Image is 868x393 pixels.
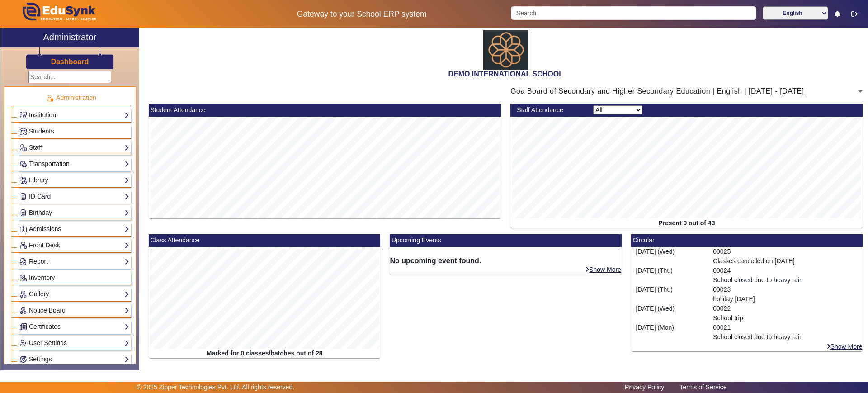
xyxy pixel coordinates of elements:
div: Present 0 out of 43 [510,218,863,228]
p: © 2025 Zipper Technologies Pvt. Ltd. All rights reserved. [137,383,295,392]
a: Students [19,126,129,137]
div: 00021 [708,323,863,342]
a: Dashboard [51,57,90,66]
p: School trip [713,313,858,323]
mat-card-header: Upcoming Events [390,234,622,247]
a: Show More [826,342,863,350]
input: Search... [28,71,111,83]
h2: Administrator [43,32,97,43]
a: Show More [585,265,622,274]
div: 00025 [708,247,863,266]
h2: DEMO INTERNATIONAL SCHOOL [144,70,868,78]
span: Students [29,128,54,135]
div: [DATE] (Wed) [631,247,708,266]
a: Terms of Service [675,381,731,393]
a: Inventory [19,273,129,283]
h6: No upcoming event found. [390,256,622,265]
div: [DATE] (Thu) [631,266,708,285]
mat-card-header: Student Attendance [149,104,501,117]
a: Privacy Policy [620,381,669,393]
img: Inventory.png [20,275,27,281]
p: holiday [DATE] [713,294,858,304]
p: Classes cancelled on [DATE] [713,256,858,266]
h3: Dashboard [51,57,89,66]
span: Goa Board of Secondary and Higher Secondary Education | English | [DATE] - [DATE] [510,87,804,95]
div: [DATE] (Mon) [631,323,708,342]
a: Administrator [0,28,139,47]
span: Inventory [29,274,55,281]
div: 00023 [708,285,863,304]
h5: Gateway to your School ERP system [222,9,501,19]
div: [DATE] (Thu) [631,285,708,304]
p: School closed due to heavy rain [713,275,858,285]
div: Marked for 0 classes/batches out of 28 [149,349,381,358]
div: 00022 [708,304,863,323]
p: School closed due to heavy rain [713,332,858,342]
div: 00024 [708,266,863,285]
div: [DATE] (Wed) [631,304,708,323]
p: Administration [11,93,131,103]
img: Administration.png [46,94,54,102]
div: Staff Attendance [512,105,589,115]
mat-card-header: Circular [631,234,863,247]
img: abdd4561-dfa5-4bc5-9f22-bd710a8d2831 [483,30,528,70]
input: Search [511,6,756,20]
mat-card-header: Class Attendance [149,234,381,247]
img: Students.png [20,128,27,135]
